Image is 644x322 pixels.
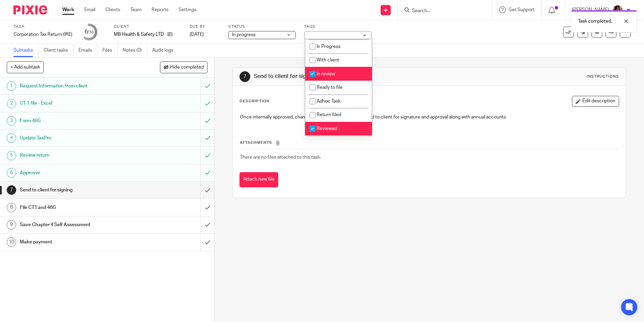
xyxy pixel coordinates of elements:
div: 6 [85,28,94,36]
span: In Progress [317,44,341,49]
h1: Make payment [20,237,136,247]
div: 4 [7,133,16,143]
a: Reports [152,6,168,13]
h1: Send to client for signing [254,73,444,80]
div: 5 [7,151,16,160]
div: 7 [7,185,16,195]
span: Attachments [240,141,272,144]
span: Ready to file [317,85,343,90]
div: 9 [7,220,16,230]
h1: Form 46G [20,116,136,126]
span: Reviewed [317,126,337,131]
a: Emails [78,44,97,57]
h1: CT 1 file - Excel [20,98,136,108]
a: Settings [179,6,196,13]
button: + Add subtask [7,61,44,73]
div: 6 [7,168,16,178]
a: Team [130,6,141,13]
a: Notes (0) [123,44,147,57]
h1: Review return [20,150,136,160]
label: Tags [304,24,372,29]
h1: Request Information from client [20,81,136,91]
h1: Update TaxPro [20,133,136,143]
span: With client [317,58,339,62]
a: Client tasks [43,44,73,57]
a: Audit logs [152,44,178,57]
a: Clients [105,6,120,13]
span: [DATE] [190,32,204,37]
div: Corporation Tax Return (IRE) [13,31,72,38]
div: 8 [7,203,16,212]
div: 7 [239,71,250,82]
p: MB Health & Safety LTD [114,31,164,38]
span: Adhoc Task [317,99,341,104]
button: Attach new file [239,172,278,187]
button: Edit description [572,96,619,107]
a: Email [84,6,95,13]
small: /10 [88,30,94,34]
h1: File CT1 and 46G [20,203,136,213]
p: Task completed. [578,18,612,25]
h1: Approver [20,168,136,178]
p: Once internally approved, change file name to _for signing, send to client for signature and appr... [240,114,618,120]
a: Subtasks [13,44,38,57]
span: Return filed [317,112,341,117]
img: Pixie [13,5,47,15]
h1: Save Chapter 4 Self Assessment [20,220,136,230]
span: Hide completed [170,65,204,70]
label: Status [228,24,296,29]
div: 1 [7,81,16,91]
label: Client [114,24,181,29]
label: Task [13,24,72,29]
div: 2 [7,99,16,108]
p: Description [239,99,269,104]
a: Work [62,6,74,13]
label: Due by [190,24,220,29]
a: Files [102,44,118,57]
span: There are no files attached to this task. [240,155,321,160]
span: In review [317,72,335,76]
div: 3 [7,116,16,126]
div: 10 [7,237,16,247]
button: Hide completed [160,61,207,73]
h1: Send to client for signing [20,185,136,195]
span: In progress [232,32,256,37]
div: Instructions [587,74,619,79]
img: Arvinder.jpeg [612,5,623,16]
